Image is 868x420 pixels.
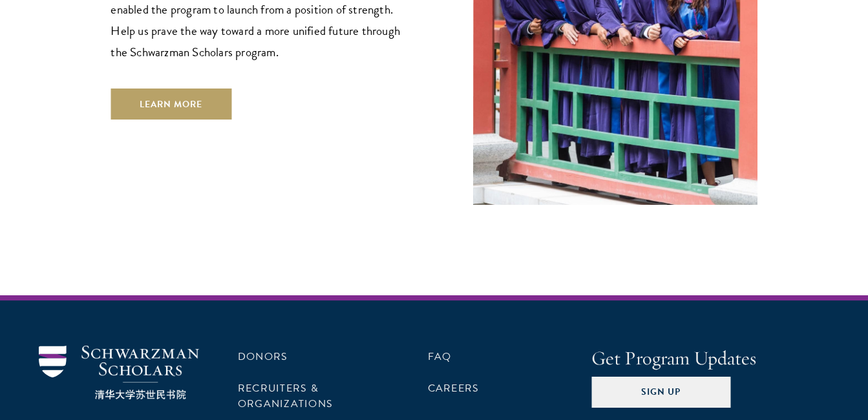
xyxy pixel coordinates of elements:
a: Learn More [111,89,231,120]
a: Recruiters & Organizations [238,381,333,412]
a: Donors [238,349,288,364]
a: FAQ [428,349,452,364]
img: Schwarzman Scholars [39,346,199,399]
h4: Get Program Updates [591,346,829,372]
button: Sign Up [591,377,730,408]
a: Careers [428,381,480,396]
